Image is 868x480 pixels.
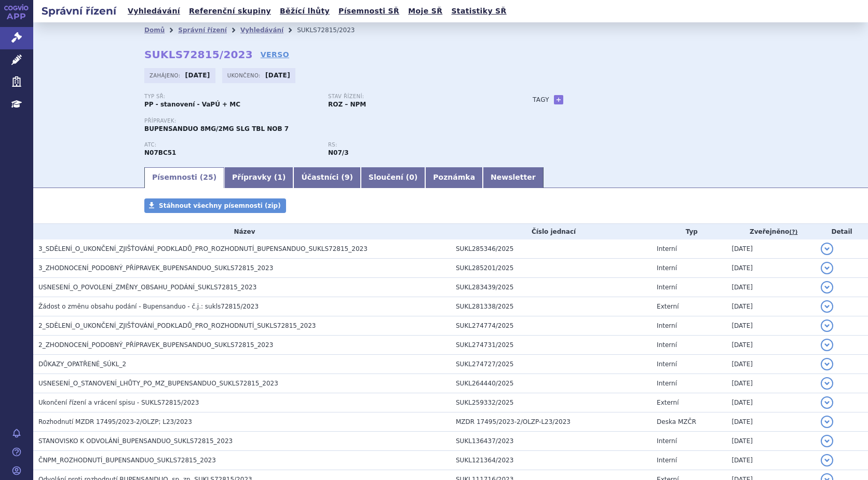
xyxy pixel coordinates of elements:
[821,416,833,428] button: detail
[144,198,286,213] a: Stáhnout všechny písemnosti (zip)
[277,173,282,181] span: 1
[185,72,210,79] strong: [DATE]
[652,224,726,239] th: Typ
[224,167,293,188] a: Přípravky (1)
[657,380,677,387] span: Interní
[816,224,868,239] th: Detail
[144,26,165,34] a: Domů
[726,432,816,451] td: [DATE]
[821,281,833,294] button: detail
[227,71,263,79] span: Ukončeno:
[657,457,677,464] span: Interní
[159,202,281,209] span: Stáhnout všechny písemnosti (zip)
[726,393,816,412] td: [DATE]
[451,278,652,297] td: SUKL283439/2025
[821,435,833,447] button: detail
[451,259,652,278] td: SUKL285201/2025
[726,259,816,278] td: [DATE]
[38,457,216,464] span: ČNPM_ROZHODNUTÍ_BUPENSANDUO_SUKLS72815_2023
[144,101,240,108] strong: PP - stanovení - VaPÚ + MC
[328,149,348,156] strong: buprenorfin, komb.
[451,297,652,316] td: SUKL281338/2025
[451,336,652,355] td: SUKL274731/2025
[451,224,652,239] th: Číslo jednací
[483,167,544,188] a: Newsletter
[38,380,278,387] span: USNESENÍ_O_STANOVENÍ_LHŮTY_PO_MZ_BUPENSANDUO_SUKLS72815_2023
[451,374,652,393] td: SUKL264440/2025
[451,393,652,412] td: SUKL259332/2025
[726,451,816,470] td: [DATE]
[451,432,652,451] td: SUKL136437/2023
[821,319,833,332] button: detail
[726,412,816,432] td: [DATE]
[657,245,677,252] span: Interní
[448,4,509,18] a: Statistiky SŘ
[144,142,318,148] p: ATC:
[821,243,833,255] button: detail
[451,239,652,259] td: SUKL285346/2025
[726,336,816,355] td: [DATE]
[261,49,289,60] a: VERSO
[38,245,368,252] span: 3_SDĚLENÍ_O_UKONČENÍ_ZJIŠŤOVÁNÍ_PODKLADŮ_PRO_ROZHODNUTÍ_BUPENSANDUO_SUKLS72815_2023
[38,341,273,349] span: 2_ZHODNOCENÍ_PODOBNÝ_PŘÍPRAVEK_BUPENSANDUO_SUKLS72815_2023
[821,377,833,390] button: detail
[144,48,253,61] strong: SUKLS72815/2023
[821,300,833,313] button: detail
[451,412,652,432] td: MZDR 17495/2023-2/OLZP-L23/2023
[335,4,402,18] a: Písemnosti SŘ
[657,303,679,310] span: Externí
[789,229,797,236] abbr: (?)
[726,316,816,336] td: [DATE]
[178,26,227,34] a: Správní řízení
[38,418,192,425] span: Rozhodnutí MZDR 17495/2023-2/OLZP; L23/2023
[240,26,283,34] a: Vyhledávání
[345,173,350,181] span: 9
[33,4,125,18] h2: Správní řízení
[821,358,833,370] button: detail
[125,4,183,18] a: Vyhledávání
[425,167,483,188] a: Poznámka
[726,239,816,259] td: [DATE]
[726,224,816,239] th: Zveřejněno
[144,94,318,100] p: Typ SŘ:
[726,297,816,316] td: [DATE]
[657,437,677,445] span: Interní
[657,361,677,368] span: Interní
[657,322,677,329] span: Interní
[297,22,368,38] li: SUKLS72815/2023
[38,437,233,445] span: STANOVISKO K ODVOLÁNÍ_BUPENSANDUO_SUKLS72815_2023
[821,262,833,274] button: detail
[657,264,677,272] span: Interní
[554,95,563,104] a: +
[38,284,256,291] span: USNESENÍ_O_POVOLENÍ_ZMĚNY_OBSAHU_PODÁNÍ_SUKLS72815_2023
[33,224,451,239] th: Název
[657,341,677,349] span: Interní
[38,361,126,368] span: DŮKAZY_OPATŘENÉ_SÚKL_2
[328,94,501,100] p: Stav řízení:
[451,355,652,374] td: SUKL274727/2025
[657,418,696,425] span: Deska MZČR
[726,374,816,393] td: [DATE]
[186,4,274,18] a: Referenční skupiny
[328,101,366,108] strong: ROZ – NPM
[150,71,182,79] span: Zahájeno:
[277,4,333,18] a: Běžící lhůty
[38,322,316,329] span: 2_SDĚLENÍ_O_UKONČENÍ_ZJIŠŤOVÁNÍ_PODKLADŮ_PRO_ROZHODNUTÍ_SUKLS72815_2023
[38,303,259,310] span: Žádost o změnu obsahu podání - Bupensanduo - č.j.: sukls72815/2023
[265,72,290,79] strong: [DATE]
[203,173,213,181] span: 25
[38,264,273,272] span: 3_ZHODNOCENÍ_PODOBNÝ_PŘÍPRAVEK_BUPENSANDUO_SUKLS72815_2023
[657,284,677,291] span: Interní
[726,355,816,374] td: [DATE]
[38,399,199,406] span: Ukončení řízení a vrácení spisu - SUKLS72815/2023
[328,142,501,148] p: RS:
[409,173,414,181] span: 0
[821,339,833,351] button: detail
[293,167,360,188] a: Účastníci (9)
[821,454,833,466] button: detail
[144,118,512,124] p: Přípravek:
[451,451,652,470] td: SUKL121364/2023
[821,396,833,409] button: detail
[144,149,176,156] strong: BUPRENORFIN, KOMBINACE
[451,316,652,336] td: SUKL274774/2025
